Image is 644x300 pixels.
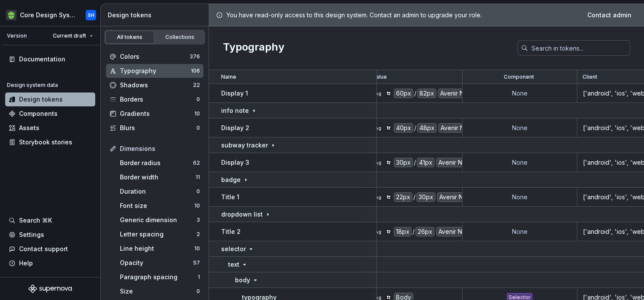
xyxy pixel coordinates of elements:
[587,11,631,19] span: Contact admin
[5,214,95,227] button: Search ⌘K
[120,216,196,224] div: Generic dimension
[106,50,203,64] a: Colors376
[5,228,95,242] a: Settings
[20,11,75,19] div: Core Design System
[417,123,437,133] div: 48px
[7,32,27,39] div: Version
[106,121,203,135] a: Blurs0
[116,213,203,227] a: Generic dimension3
[88,12,94,19] div: SH
[193,82,200,89] div: 22
[413,192,415,202] div: /
[19,245,68,253] div: Contact support
[120,144,200,153] div: Dimensions
[415,227,435,236] div: 26px
[221,193,239,201] p: Title 1
[416,192,435,202] div: 30px
[417,89,436,98] div: 82px
[120,95,196,104] div: Borders
[221,210,263,219] p: dropdown list
[5,52,95,66] a: Documentation
[116,256,203,270] a: Opacity57
[226,11,482,19] p: You have read-only access to this design system. Contact an admin to upgrade your role.
[5,107,95,121] a: Components
[394,227,412,236] div: 18px
[463,118,577,137] td: None
[193,259,200,266] div: 57
[463,222,577,241] td: None
[5,242,95,256] button: Contact support
[5,135,95,149] a: Storybook stories
[120,124,196,132] div: Blurs
[463,153,577,172] td: None
[108,34,151,41] div: All tokens
[194,110,200,117] div: 10
[583,73,597,80] p: Client
[196,217,200,223] div: 3
[582,7,637,23] a: Contact admin
[437,192,474,202] div: Avenir Next
[221,106,249,115] p: info note
[116,227,203,241] a: Letter spacing2
[116,185,203,198] a: Duration0
[49,30,97,42] button: Current draft
[106,93,203,106] a: Borders0
[53,32,86,39] span: Current draft
[394,192,412,202] div: 22px
[438,89,475,98] div: Avenir Next
[158,34,202,41] div: Collections
[196,231,200,238] div: 2
[120,259,193,267] div: Opacity
[108,11,205,19] div: Design tokens
[504,73,534,80] p: Component
[221,89,248,98] p: Display 1
[235,276,250,284] p: body
[221,73,236,80] p: Name
[196,124,200,131] div: 0
[438,123,476,133] div: Avenir Next
[221,158,249,167] p: Display 3
[19,124,39,132] div: Assets
[221,176,241,184] p: badge
[120,109,194,118] div: Gradients
[116,242,203,255] a: Line height10
[116,284,203,298] a: Size0
[116,156,203,170] a: Border radius62
[106,78,203,92] a: Shadows22
[120,287,196,296] div: Size
[106,107,203,121] a: Gradients10
[198,274,200,281] div: 1
[436,158,473,167] div: Avenir Next
[190,53,200,60] div: 376
[196,96,200,103] div: 0
[196,288,200,295] div: 0
[221,141,268,150] p: subway tracker
[191,67,200,74] div: 106
[196,174,200,181] div: 11
[194,245,200,252] div: 10
[463,188,577,207] td: None
[116,199,203,213] a: Font size10
[436,227,473,236] div: Avenir Next
[528,40,630,56] input: Search in tokens...
[417,158,435,167] div: 41px
[120,173,196,182] div: Border width
[19,138,72,147] div: Storybook stories
[463,84,577,103] td: None
[7,82,58,89] div: Design system data
[5,256,95,270] button: Help
[19,230,44,239] div: Settings
[120,201,194,210] div: Font size
[228,260,239,269] p: text
[116,270,203,284] a: Paragraph spacing1
[5,93,95,106] a: Design tokens
[19,95,63,104] div: Design tokens
[221,227,241,236] p: Title 2
[394,89,413,98] div: 60px
[196,188,200,195] div: 0
[19,55,65,64] div: Documentation
[412,227,415,236] div: /
[29,284,72,293] svg: Supernova Logo
[193,160,200,166] div: 62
